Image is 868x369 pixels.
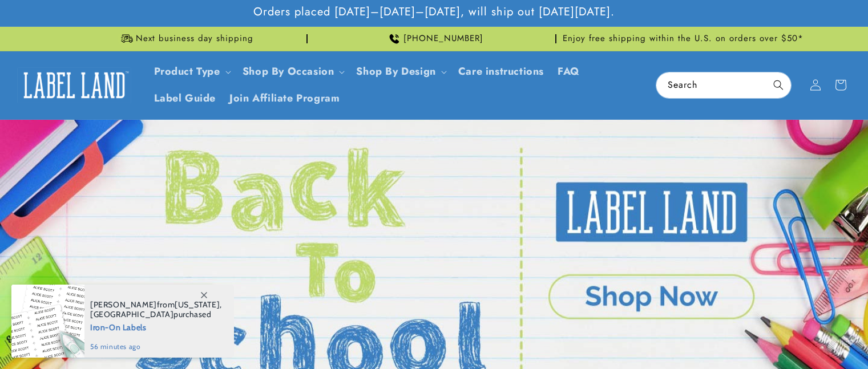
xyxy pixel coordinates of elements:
[458,65,544,78] span: Care instructions
[136,33,253,44] span: Next business day shipping
[561,27,805,51] div: Announcement
[551,58,587,85] a: FAQ
[175,299,220,310] span: [US_STATE]
[154,92,216,105] span: Label Guide
[766,72,791,98] button: Search
[147,85,223,112] a: Label Guide
[451,58,551,85] a: Care instructions
[13,63,136,107] a: Label Land
[17,67,131,103] img: Label Land
[63,27,308,51] div: Announcement
[558,65,580,78] span: FAQ
[243,65,334,78] span: Shop By Occasion
[90,299,157,310] span: [PERSON_NAME]
[312,27,556,51] div: Announcement
[253,5,615,19] span: Orders placed [DATE]–[DATE]–[DATE], will ship out [DATE][DATE].
[755,320,857,358] iframe: Gorgias live chat messenger
[403,33,483,44] span: [PHONE_NUMBER]
[356,64,435,79] a: Shop By Design
[90,309,173,319] span: [GEOGRAPHIC_DATA]
[349,58,451,85] summary: Shop By Design
[154,64,220,79] a: Product Type
[90,300,222,319] span: from , purchased
[563,33,804,44] span: Enjoy free shipping within the U.S. on orders over $50*
[229,92,340,105] span: Join Affiliate Program
[147,58,236,85] summary: Product Type
[236,58,350,85] summary: Shop By Occasion
[223,85,346,112] a: Join Affiliate Program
